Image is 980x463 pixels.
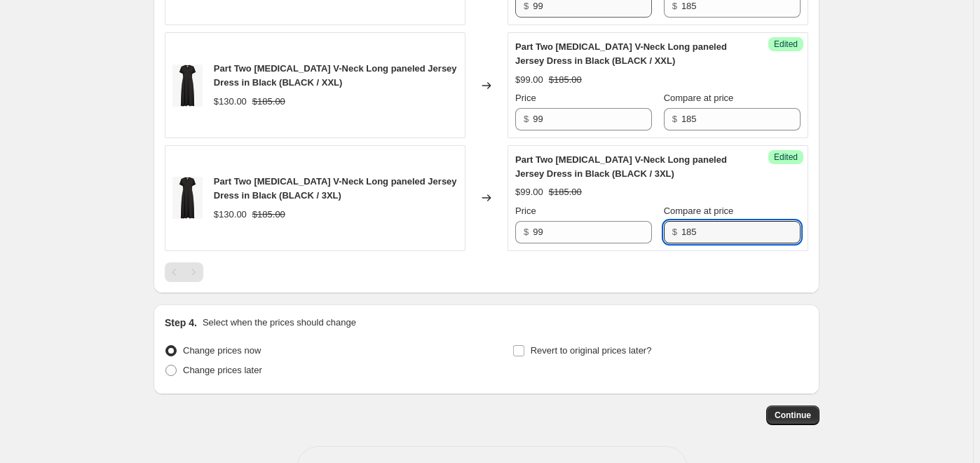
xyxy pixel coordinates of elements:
[203,316,356,330] p: Select when the prices should change
[183,345,261,356] span: Change prices now
[252,208,285,222] strike: $185.00
[524,114,529,124] span: $
[165,262,203,282] nav: Pagination
[524,1,529,11] span: $
[214,176,457,201] span: Part Two [MEDICAL_DATA] V-Neck Long paneled Jersey Dress in Black (BLACK / 3XL)
[183,365,262,375] span: Change prices later
[664,93,734,103] span: Compare at price
[252,95,285,109] strike: $185.00
[172,65,203,107] img: 30309456_194008_100_80x.jpg
[766,405,819,425] button: Continue
[214,208,247,222] div: $130.00
[664,206,734,216] span: Compare at price
[549,185,582,199] strike: $185.00
[515,93,536,103] span: Price
[672,114,677,124] span: $
[172,177,203,219] img: 30309456_194008_100_80x.jpg
[515,154,727,179] span: Part Two [MEDICAL_DATA] V-Neck Long paneled Jersey Dress in Black (BLACK / 3XL)
[774,152,798,163] span: Edited
[515,206,536,216] span: Price
[531,345,652,356] span: Revert to original prices later?
[775,410,811,421] span: Continue
[515,185,543,199] div: $99.00
[672,227,677,237] span: $
[774,39,798,50] span: Edited
[549,73,582,87] strike: $185.00
[672,1,677,11] span: $
[515,41,727,66] span: Part Two [MEDICAL_DATA] V-Neck Long paneled Jersey Dress in Black (BLACK / XXL)
[515,73,543,87] div: $99.00
[214,63,457,88] span: Part Two [MEDICAL_DATA] V-Neck Long paneled Jersey Dress in Black (BLACK / XXL)
[524,227,529,237] span: $
[214,95,247,109] div: $130.00
[165,316,197,330] h2: Step 4.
